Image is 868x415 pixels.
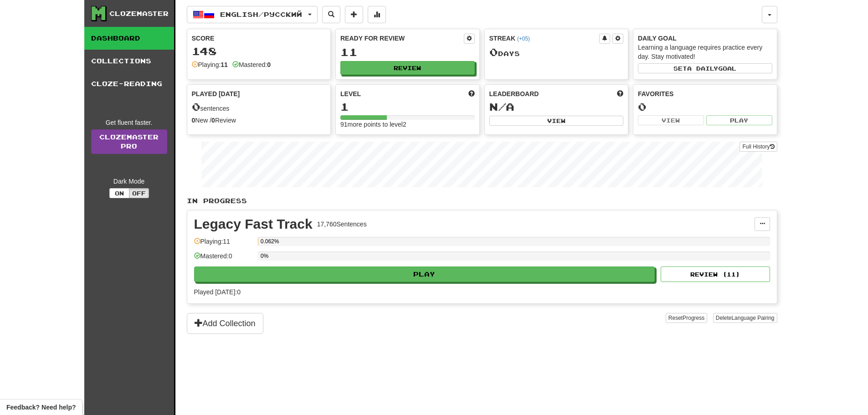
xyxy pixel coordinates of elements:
[489,89,539,98] span: Leaderboard
[84,50,174,72] a: Collections
[129,188,149,198] button: Off
[489,46,498,58] span: 0
[109,9,169,18] div: Clozemaster
[317,220,367,229] div: 17,760 Sentences
[489,46,624,58] div: Day s
[340,46,475,58] div: 11
[517,36,530,42] a: (+05)
[706,115,772,125] button: Play
[340,89,361,98] span: Level
[194,251,253,266] div: Mastered: 0
[192,60,228,69] div: Playing:
[6,403,76,412] span: Open feedback widget
[194,288,241,296] span: Played [DATE]: 0
[368,6,386,23] button: More stats
[489,116,624,126] button: View
[192,46,326,57] div: 148
[192,117,195,124] strong: 0
[232,60,271,69] div: Mastered:
[91,177,167,186] div: Dark Mode
[192,89,240,98] span: Played [DATE]
[713,313,777,323] button: DeleteLanguage Pairing
[340,120,475,129] div: 91 more points to level 2
[687,65,718,72] span: a daily
[187,6,318,23] button: English/Русский
[194,237,253,252] div: Playing: 11
[91,129,167,154] a: ClozemasterPro
[84,72,174,95] a: Cloze-Reading
[340,101,475,113] div: 1
[617,89,623,98] span: This week in points, UTC
[468,89,475,98] span: Score more points to level up
[345,6,363,23] button: Add sentence to collection
[638,89,772,98] div: Favorites
[187,313,263,334] button: Add Collection
[220,10,302,18] span: English / Русский
[267,61,271,68] strong: 0
[192,100,200,113] span: 0
[221,61,228,68] strong: 11
[666,313,707,323] button: ResetProgress
[638,115,704,125] button: View
[211,117,215,124] strong: 0
[194,266,655,282] button: Play
[192,116,326,125] div: New / Review
[192,101,326,113] div: sentences
[489,34,600,43] div: Streak
[661,266,770,282] button: Review (11)
[340,34,464,43] div: Ready for Review
[109,188,129,198] button: On
[322,6,340,23] button: Search sentences
[638,43,772,61] div: Learning a language requires practice every day. Stay motivated!
[683,315,704,321] span: Progress
[731,315,774,321] span: Language Pairing
[84,27,174,50] a: Dashboard
[194,217,313,231] div: Legacy Fast Track
[187,196,777,205] p: In Progress
[638,34,772,43] div: Daily Goal
[638,63,772,73] button: Seta dailygoal
[740,142,777,152] button: Full History
[340,61,475,75] button: Review
[489,100,514,113] span: N/A
[638,101,772,113] div: 0
[192,34,326,43] div: Score
[91,118,167,127] div: Get fluent faster.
